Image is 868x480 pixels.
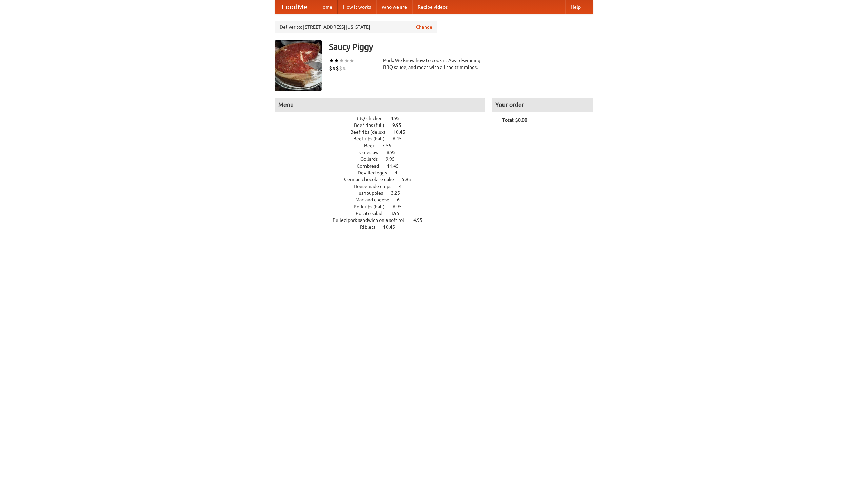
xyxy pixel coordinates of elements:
span: Coleslaw [359,150,386,155]
h4: Menu [275,98,485,112]
span: 11.45 [387,163,406,169]
h4: Your order [492,98,593,112]
li: ★ [334,57,339,64]
li: ★ [329,57,334,64]
a: German chocolate cake 5.95 [344,177,423,182]
b: Total: $0.00 [502,117,527,123]
span: 10.45 [383,224,402,230]
span: Beef ribs (full) [354,122,391,128]
a: Beef ribs (delux) 10.45 [350,129,418,135]
span: BBQ chicken [355,116,390,121]
h3: Saucy Piggy [329,40,593,54]
span: 6.95 [393,204,409,209]
a: Recipe videos [412,0,453,14]
span: Collards [360,156,384,162]
li: $ [336,64,339,72]
a: Pork ribs (half) 6.95 [354,204,414,209]
div: Deliver to: [STREET_ADDRESS][US_STATE] [275,21,437,33]
span: Beer [364,143,381,148]
a: Beef ribs (full) 9.95 [354,122,414,128]
span: 6 [397,197,407,203]
li: $ [339,64,342,72]
a: Change [416,24,432,31]
a: Beer 7.55 [364,143,404,148]
span: 8.95 [387,150,402,155]
img: angular.jpg [275,40,322,91]
span: 9.95 [386,156,401,162]
span: 4.95 [413,217,429,223]
span: Hushpuppies [355,190,390,196]
span: Cornbread [357,163,386,169]
a: Home [314,0,338,14]
span: Devilled eggs [358,170,394,175]
span: 4 [399,184,409,189]
li: $ [342,64,346,72]
span: 4.95 [391,116,407,121]
li: $ [329,64,332,72]
a: Housemade chips 4 [354,184,414,189]
li: ★ [339,57,344,64]
a: Devilled eggs 4 [358,170,410,175]
a: Hushpuppies 3.25 [355,190,413,196]
a: Help [565,0,586,14]
span: Housemade chips [354,184,398,189]
span: Potato salad [356,211,389,216]
a: Cornbread 11.45 [357,163,411,169]
a: Beef ribs (half) 6.45 [353,136,414,141]
span: 10.45 [393,129,412,135]
li: ★ [344,57,349,64]
span: 3.95 [390,211,406,216]
span: Mac and cheese [355,197,396,203]
span: German chocolate cake [344,177,401,182]
a: How it works [338,0,376,14]
li: ★ [349,57,354,64]
a: BBQ chicken 4.95 [355,116,412,121]
a: FoodMe [275,0,314,14]
a: Coleslaw 8.95 [359,150,408,155]
span: Riblets [360,224,382,230]
a: Who we are [376,0,412,14]
span: Beef ribs (half) [353,136,392,141]
span: 6.45 [393,136,409,141]
span: 5.95 [402,177,418,182]
a: Potato salad 3.95 [356,211,412,216]
li: $ [332,64,336,72]
span: Pork ribs (half) [354,204,392,209]
span: 9.95 [392,122,408,128]
a: Pulled pork sandwich on a soft roll 4.95 [333,217,435,223]
span: 3.25 [391,190,407,196]
span: 4 [395,170,404,175]
span: Beef ribs (delux) [350,129,392,135]
div: Pork. We know how to cook it. Award-winning BBQ sauce, and meat with all the trimmings. [383,57,485,71]
a: Mac and cheese 6 [355,197,412,203]
span: Pulled pork sandwich on a soft roll [333,217,412,223]
span: 7.55 [382,143,398,148]
a: Riblets 10.45 [360,224,408,230]
a: Collards 9.95 [360,156,407,162]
